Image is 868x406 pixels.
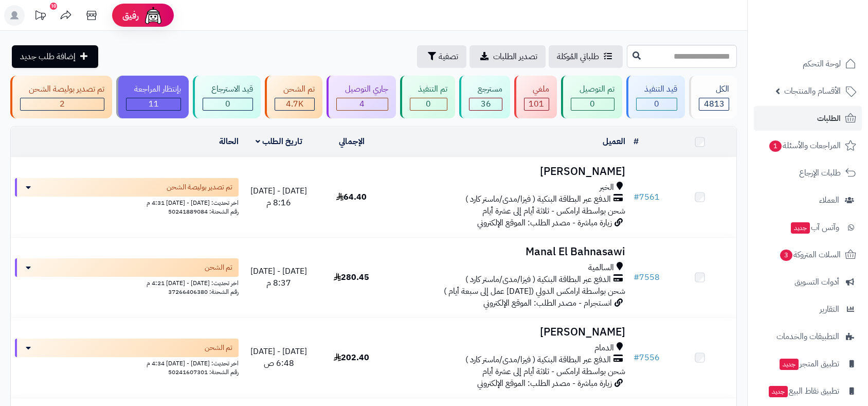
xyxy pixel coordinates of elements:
div: اخر تحديث: [DATE] - [DATE] 4:21 م [15,277,239,288]
div: 4658 [275,98,314,110]
a: #7558 [634,271,660,284]
div: 2 [21,98,104,110]
div: تم التنفيذ [410,83,448,95]
span: رقم الشحنة: 50241607301 [168,367,239,377]
span: تطبيق المتجر [779,357,839,371]
span: # [634,271,639,284]
span: انستجرام - مصدر الطلب: الموقع الإلكتروني [483,297,612,309]
a: تطبيق نقاط البيعجديد [754,379,862,403]
a: لوحة التحكم [754,51,862,76]
a: السلات المتروكة3 [754,242,862,267]
span: 64.40 [336,191,367,203]
div: 36 [469,98,502,110]
div: 0 [203,98,252,110]
div: ملغي [524,83,549,95]
span: أدوات التسويق [794,275,839,289]
span: الدفع عبر البطاقة البنكية ( فيزا/مدى/ماستر كارد ) [465,354,611,366]
div: الكل [699,83,729,95]
span: الأقسام والمنتجات [784,84,841,98]
span: 202.40 [334,351,369,364]
span: لوحة التحكم [803,57,841,71]
span: 0 [225,98,230,110]
span: # [634,191,639,203]
div: جاري التوصيل [336,83,388,95]
div: قيد التنفيذ [636,83,678,95]
span: وآتس آب [790,220,839,235]
div: 0 [637,98,677,110]
a: تم التنفيذ 0 [398,76,458,118]
div: تم تصدير بوليصة الشحن [20,83,104,95]
div: تم الشحن [275,83,315,95]
span: رقم الشحنة: 50241889084 [168,207,239,216]
a: تطبيق المتجرجديد [754,351,862,376]
a: تم التوصيل 0 [559,76,624,118]
span: التطبيقات والخدمات [776,329,839,344]
span: 4 [359,98,365,110]
a: الحالة [219,135,239,148]
span: 4813 [704,98,725,110]
a: # [634,135,639,148]
a: طلباتي المُوكلة [549,45,623,68]
div: 10 [50,3,57,10]
span: جديد [791,222,810,234]
span: 4.7K [286,98,303,110]
a: جاري التوصيل 4 [324,76,398,118]
a: تم الشحن 4.7K [263,76,324,118]
h3: Manal El Bahnasawi [392,246,625,258]
span: [DATE] - [DATE] 8:37 م [250,265,307,289]
span: 11 [149,98,159,110]
span: شحن بواسطة ارامكس - ثلاثة أيام إلى عشرة أيام [482,205,625,217]
a: بإنتظار المراجعة 11 [114,76,191,118]
div: 0 [410,98,447,110]
div: قيد الاسترجاع [203,83,253,95]
a: قيد الاسترجاع 0 [191,76,263,118]
span: الدفع عبر البطاقة البنكية ( فيزا/مدى/ماستر كارد ) [465,274,611,286]
a: قيد التنفيذ 0 [624,76,688,118]
div: اخر تحديث: [DATE] - [DATE] 4:34 م [15,357,239,368]
span: تم تصدير بوليصة الشحن [167,182,232,192]
img: logo-2.png [798,29,858,50]
a: #7561 [634,191,660,203]
span: 0 [654,98,659,110]
div: تم التوصيل [571,83,614,95]
div: 11 [126,98,181,110]
a: تاريخ الطلب [256,135,302,148]
a: العميل [603,135,625,148]
span: الطلبات [817,111,841,126]
span: 36 [481,98,491,110]
a: #7556 [634,351,660,364]
span: زيارة مباشرة - مصدر الطلب: الموقع الإلكتروني [477,217,612,229]
span: تم الشحن [205,343,232,353]
a: طلبات الإرجاع [754,161,862,185]
span: الخبر [600,182,614,193]
span: زيارة مباشرة - مصدر الطلب: الموقع الإلكتروني [477,377,612,390]
span: رقم الشحنة: 37266406380 [168,287,239,296]
span: 101 [529,98,544,110]
span: إضافة طلب جديد [20,50,76,63]
a: التطبيقات والخدمات [754,324,862,349]
a: وآتس آبجديد [754,215,862,240]
span: 0 [426,98,431,110]
span: 0 [590,98,595,110]
a: مسترجع 36 [457,76,512,118]
div: 0 [571,98,614,110]
span: المراجعات والأسئلة [768,138,841,153]
div: مسترجع [469,83,502,95]
span: طلباتي المُوكلة [557,50,599,63]
div: بإنتظار المراجعة [126,83,182,95]
h3: [PERSON_NAME] [392,326,625,338]
span: السالمية [588,262,614,274]
button: تصفية [417,45,466,68]
a: تصدير الطلبات [469,45,546,68]
span: تصفية [439,50,458,63]
div: اخر تحديث: [DATE] - [DATE] 4:31 م [15,197,239,207]
span: الدفع عبر البطاقة البنكية ( فيزا/مدى/ماستر كارد ) [465,193,611,205]
span: شحن بواسطة ارامكس الدولي ([DATE] عمل إلى سبعة أيام ) [444,285,625,297]
a: التقارير [754,297,862,322]
span: السلات المتروكة [779,248,841,262]
span: 280.45 [334,271,369,284]
div: 101 [525,98,549,110]
span: جديد [780,359,799,370]
span: # [634,351,639,364]
span: التقارير [820,302,839,316]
